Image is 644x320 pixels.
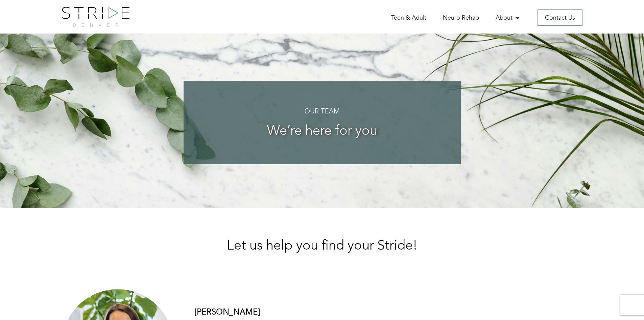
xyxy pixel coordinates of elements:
img: logo.png [62,7,129,27]
h3: [PERSON_NAME] [194,308,582,317]
a: Contact Us [538,9,582,26]
h4: Our Team [197,108,447,115]
h2: Let us help you find your Stride! [62,239,582,254]
a: Neuro Rehab [443,14,479,22]
h3: We’re here for you [197,124,447,139]
a: About [496,14,521,22]
a: Teen & Adult [391,14,426,22]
